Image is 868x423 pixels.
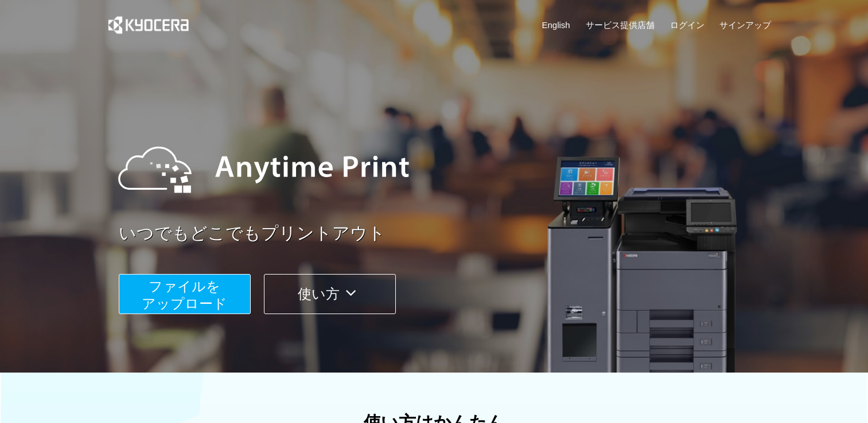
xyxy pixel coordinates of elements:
[670,19,704,31] a: ログイン
[542,19,570,31] a: English
[142,279,227,311] span: ファイルを ​​アップロード
[119,221,779,246] a: いつでもどこでもプリントアウト
[119,274,251,314] button: ファイルを​​アップロード
[586,19,655,31] a: サービス提供店舗
[719,19,771,31] a: サインアップ
[264,274,396,314] button: 使い方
